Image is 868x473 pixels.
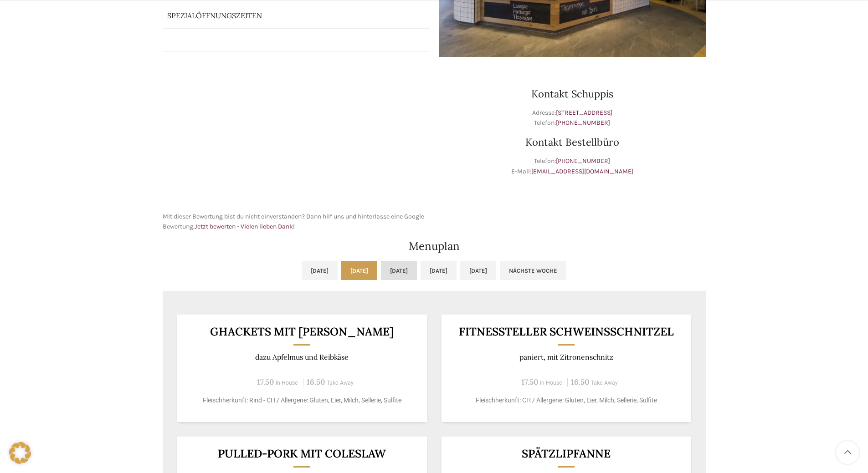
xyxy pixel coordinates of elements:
[836,441,859,464] a: Scroll to top button
[556,157,610,165] a: [PHONE_NUMBER]
[556,119,610,127] a: [PHONE_NUMBER]
[439,156,706,177] p: Telefon: E-Mail:
[460,261,496,280] a: [DATE]
[452,396,680,405] p: Fleischherkunft: CH / Allergene: Gluten, Eier, Milch, Sellerie, Sulfite
[188,353,416,361] p: dazu Apfelmus und Reibkäse
[531,168,633,175] a: [EMAIL_ADDRESS][DOMAIN_NAME]
[521,377,538,387] span: 17.50
[452,353,680,361] p: paniert, mit Zitronenschnitz
[327,380,354,386] span: Take-Away
[276,380,298,386] span: In-House
[188,326,416,337] h3: Ghackets mit [PERSON_NAME]
[421,261,457,280] a: [DATE]
[439,108,706,128] p: Adresse: Telefon:
[167,10,381,20] p: Spezialöffnungszeiten
[500,261,566,280] a: Nächste Woche
[341,261,377,280] a: [DATE]
[163,241,706,252] h2: Menuplan
[439,89,706,99] h3: Kontakt Schuppis
[195,223,295,230] a: Jetzt bewerten - Vielen lieben Dank!
[556,109,612,117] a: [STREET_ADDRESS]
[163,212,430,232] p: Mit dieser Bewertung bist du nicht einverstanden? Dann hilf uns und hinterlasse eine Google Bewer...
[188,448,416,459] h3: Pulled-Pork mit Coleslaw
[302,261,338,280] a: [DATE]
[307,377,325,387] span: 16.50
[439,137,706,147] h3: Kontakt Bestellbüro
[540,380,562,386] span: In-House
[163,66,430,203] iframe: schwyter schuppis
[452,326,680,337] h3: Fitnessteller Schweinsschnitzel
[381,261,417,280] a: [DATE]
[452,448,680,459] h3: Spätzlipfanne
[571,377,589,387] span: 16.50
[591,380,618,386] span: Take-Away
[188,396,416,405] p: Fleischherkunft: Rind - CH / Allergene: Gluten, Eier, Milch, Sellerie, Sulfite
[257,377,274,387] span: 17.50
